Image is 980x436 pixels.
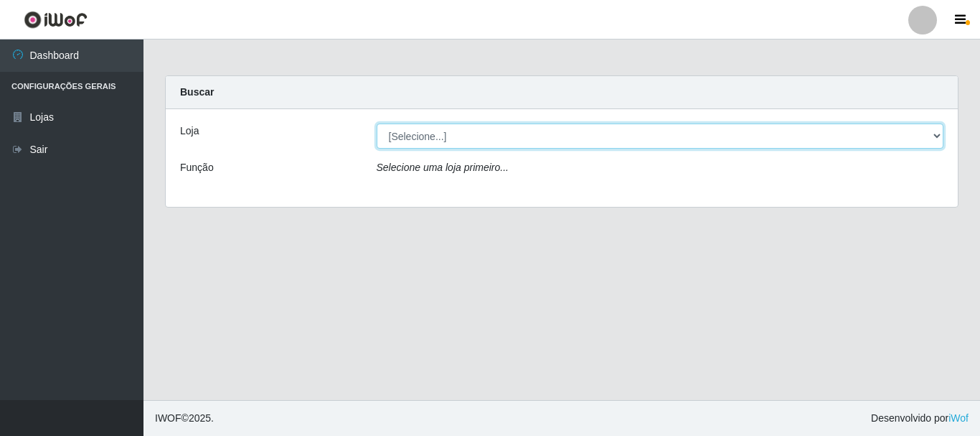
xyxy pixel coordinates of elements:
[155,412,182,424] span: IWOF
[180,124,199,139] label: Loja
[180,86,214,98] strong: Buscar
[871,411,969,426] span: Desenvolvido por
[180,160,214,175] label: Função
[377,162,509,173] i: Selecione uma loja primeiro...
[948,412,969,424] a: iWof
[155,411,214,426] span: © 2025 .
[24,11,88,29] img: CoreUI Logo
